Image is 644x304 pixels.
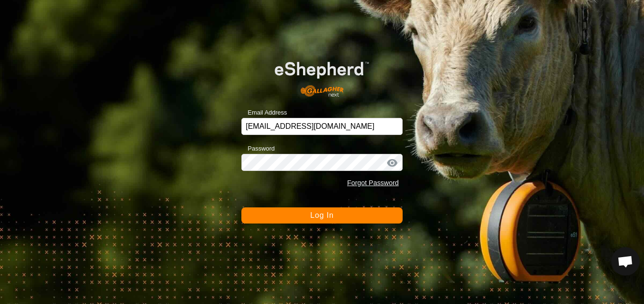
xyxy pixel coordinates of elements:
[241,144,275,153] label: Password
[347,179,399,187] a: Forgot Password
[611,247,640,276] div: Open chat
[241,108,287,117] label: Email Address
[258,48,386,103] img: E-shepherd Logo
[241,118,403,135] input: Email Address
[310,211,333,219] span: Log In
[241,207,403,224] button: Log In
